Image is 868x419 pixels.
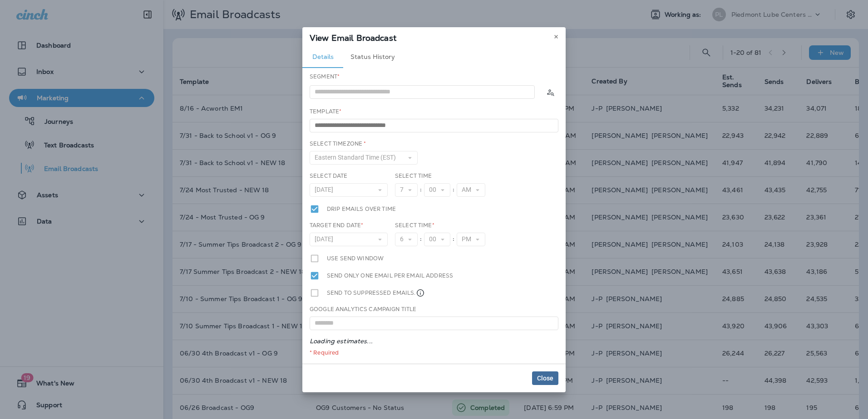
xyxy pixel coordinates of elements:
span: 7 [400,186,407,194]
button: Close [532,371,558,385]
span: Eastern Standard Time (EST) [315,154,399,161]
div: View Email Broadcast [302,27,566,46]
label: Segment [310,73,340,80]
button: [DATE] [310,183,388,197]
label: Select Date [310,172,348,180]
label: Drip emails over time [327,204,396,214]
button: PM [457,233,485,246]
div: : [450,233,457,246]
label: Send to suppressed emails. [327,288,425,298]
em: Loading estimates... [310,337,373,345]
button: [DATE] [310,233,388,246]
span: Close [537,375,553,381]
div: : [450,183,457,197]
label: Select Time [395,172,432,180]
label: Send only one email per email address [327,271,453,281]
label: Template [310,108,341,115]
span: [DATE] [315,186,337,194]
span: 00 [429,235,440,243]
button: 6 [395,233,418,246]
span: PM [462,235,475,243]
button: 7 [395,183,418,197]
div: * Required [310,349,558,356]
div: : [418,183,424,197]
button: Eastern Standard Time (EST) [310,151,418,165]
button: Details [302,46,343,68]
button: 00 [424,233,450,246]
button: AM [457,183,485,197]
label: Select Time [395,222,434,229]
label: Target End Date [310,222,363,229]
span: [DATE] [315,235,337,243]
button: Status History [343,46,402,68]
label: Select Timezone [310,140,366,147]
span: 00 [429,186,440,194]
div: : [418,233,424,246]
span: 6 [400,235,407,243]
button: Calculate the estimated number of emails to be sent based on selected segment. (This could take a... [542,84,558,100]
span: AM [462,186,475,194]
label: Google Analytics Campaign Title [310,306,416,313]
button: 00 [424,183,450,197]
label: Use send window [327,253,384,263]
